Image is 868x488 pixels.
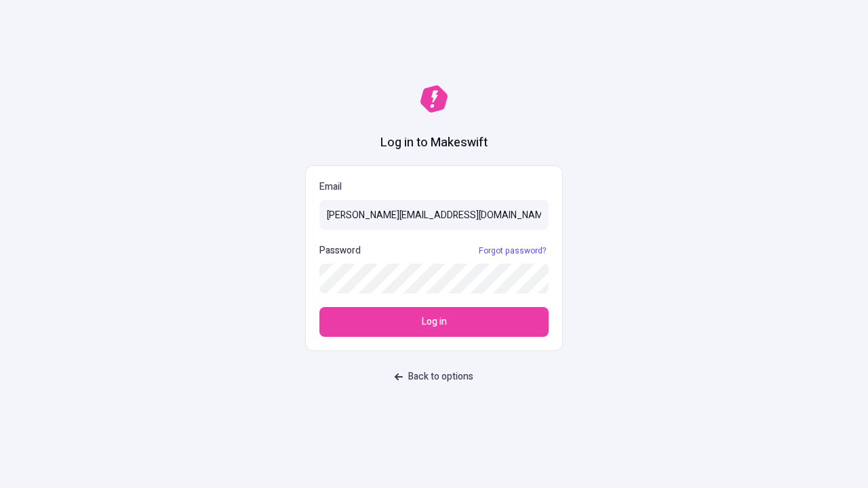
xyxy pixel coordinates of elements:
[387,365,481,389] button: Back to options
[476,245,549,256] a: Forgot password?
[408,369,473,384] span: Back to options
[319,243,361,258] p: Password
[319,180,549,195] p: Email
[380,134,488,152] h1: Log in to Makeswift
[422,314,447,329] span: Log in
[319,307,549,337] button: Log in
[319,200,549,230] input: Email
